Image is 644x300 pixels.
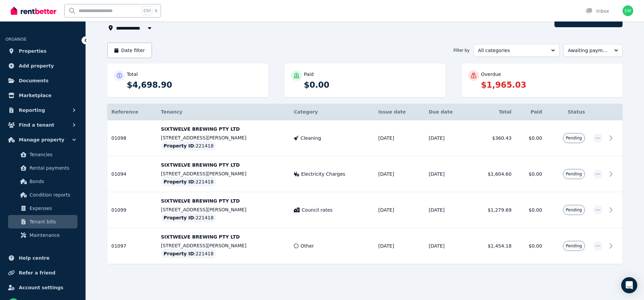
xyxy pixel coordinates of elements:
div: Open Intercom Messenger [621,277,637,293]
td: [DATE] [374,228,425,264]
span: All categories [478,47,546,54]
p: SIXTWELVE BREWING PTY LTD [161,162,286,168]
a: Tenancies [8,148,77,161]
th: Total [470,104,516,120]
td: [DATE] [425,156,470,192]
span: Filter by [453,48,470,53]
a: Bonds [8,175,77,188]
th: Due date [425,104,470,120]
a: Marketplace [5,89,80,102]
span: Refer a friend [19,269,55,277]
button: Reporting [5,103,80,117]
span: Reference [111,109,138,115]
td: $0.00 [516,156,546,192]
td: [DATE] [374,120,425,156]
span: Property ID [164,178,194,185]
span: Electricity Charges [301,171,345,177]
span: Pending [566,207,582,213]
a: Condition reports [8,188,77,202]
span: 01098 [111,135,126,141]
td: [DATE] [374,156,425,192]
a: Properties [5,44,80,58]
span: Account settings [19,284,63,292]
p: Paid [304,71,314,78]
button: Manage property [5,133,80,146]
span: 01094 [111,171,126,177]
span: Condition reports [30,191,75,199]
th: Paid [516,104,546,120]
img: RentBetter [11,6,56,16]
p: Overdue [481,71,501,78]
td: $0.00 [516,192,546,228]
p: $1,965.03 [481,80,616,90]
p: [STREET_ADDRESS][PERSON_NAME] [161,242,286,249]
th: Issue date [374,104,425,120]
div: : 221418 [161,213,216,222]
div: : 221418 [161,177,216,186]
a: Account settings [5,281,80,294]
span: Properties [19,47,47,55]
td: $360.43 [470,120,516,156]
span: Pending [566,243,582,249]
span: Marketplace [19,91,51,99]
p: Total [127,71,138,78]
th: Tenancy [157,104,290,120]
a: Tenant bills [8,215,77,228]
span: k [155,8,157,13]
p: SIXTWELVE BREWING PTY LTD [161,198,286,204]
button: Find a tenant [5,118,80,132]
span: Find a tenant [19,121,54,129]
span: Cleaning [301,135,321,141]
div: : 221418 [161,249,216,258]
span: Property ID [164,214,194,221]
span: Awaiting payment [568,47,609,54]
p: SIXTWELVE BREWING PTY LTD [161,126,286,132]
span: 01097 [111,243,126,249]
a: Help centre [5,251,80,265]
span: Pending [566,135,582,141]
td: $1,454.18 [470,228,516,264]
p: [STREET_ADDRESS][PERSON_NAME] [161,206,286,213]
td: [DATE] [374,192,425,228]
div: : 221418 [161,141,216,151]
span: Tenancies [30,151,75,159]
a: Rental payments [8,161,77,175]
th: Status [546,104,589,120]
p: [STREET_ADDRESS][PERSON_NAME] [161,134,286,141]
span: Expenses [30,204,75,212]
p: $4,698.90 [127,80,262,90]
button: Date filter [107,43,152,58]
th: Category [290,104,374,120]
span: Maintenance [30,231,75,239]
td: [DATE] [425,120,470,156]
span: Help centre [19,254,50,262]
span: Reporting [19,106,45,114]
td: [DATE] [425,228,470,264]
p: $0.00 [304,80,439,90]
td: $0.00 [516,228,546,264]
a: Add property [5,59,80,73]
img: Errol Weber [623,5,633,16]
span: Manage property [19,136,64,144]
a: Maintenance [8,228,77,242]
td: $1,279.69 [470,192,516,228]
a: Refer a friend [5,266,80,280]
div: Inbox [586,8,609,14]
span: Property ID [164,142,194,149]
span: Other [301,243,314,249]
span: Tenant bills [30,218,75,226]
span: Ctrl [142,6,152,15]
span: ORGANISE [5,37,26,42]
p: [STREET_ADDRESS][PERSON_NAME] [161,170,286,177]
button: All categories [474,44,559,57]
span: Property ID [164,250,194,257]
span: Add property [19,62,54,70]
span: Bonds [30,177,75,185]
td: $1,604.60 [470,156,516,192]
a: Expenses [8,202,77,215]
a: Documents [5,74,80,87]
td: [DATE] [425,192,470,228]
span: Pending [566,171,582,177]
p: SIXTWELVE BREWING PTY LTD [161,233,286,240]
button: Awaiting payment [563,44,623,57]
